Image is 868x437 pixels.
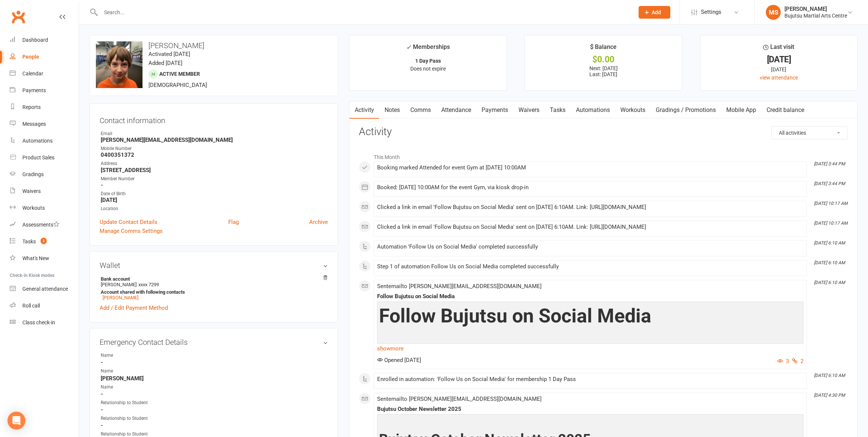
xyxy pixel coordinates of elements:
[10,49,79,65] a: People
[22,154,54,160] div: Product Sales
[760,75,798,81] a: view attendance
[377,343,803,354] a: show more
[377,283,542,290] span: Sent email to [PERSON_NAME][EMAIL_ADDRESS][DOMAIN_NAME]
[532,56,675,63] div: $0.00
[10,281,79,297] a: General attendance kiosk mode
[101,384,162,391] div: Name
[406,42,450,56] div: Memberships
[476,102,513,119] a: Payments
[100,227,163,235] a: Manage Comms Settings
[814,393,845,398] i: [DATE] 4:30 PM
[22,71,43,77] div: Calendar
[101,130,328,137] div: Email
[10,132,79,149] a: Automations
[10,233,79,250] a: Tasks 3
[814,161,845,166] i: [DATE] 3:44 PM
[814,280,845,285] i: [DATE] 6:10 AM
[101,406,328,413] strong: -
[138,282,159,287] span: xxxx 7299
[590,42,617,56] div: $ Balance
[377,406,803,412] div: Bujutsu October Newsletter 2025
[784,6,847,12] div: [PERSON_NAME]
[22,222,59,228] div: Assessments
[101,289,324,295] strong: Account shared with following contacts
[651,102,721,119] a: Gradings / Promotions
[148,51,190,57] time: Activated [DATE]
[377,357,421,363] span: Opened [DATE]
[707,65,850,74] div: [DATE]
[377,165,803,171] div: Booking marked Attended for event Gym at [DATE] 10:00AM
[615,102,651,119] a: Workouts
[359,149,848,161] li: This Month
[377,376,803,383] div: Enrolled in automation: 'Follow Us on Social Media' for membership 1 Day Pass
[766,5,781,20] div: MS
[101,145,328,152] div: Mobile Number
[792,357,803,366] button: 2
[814,240,845,246] i: [DATE] 6:10 AM
[761,102,809,119] a: Credit balance
[410,66,446,72] span: Does not expire
[101,205,328,212] div: Location
[101,175,328,182] div: Member Number
[359,126,848,138] h3: Activity
[10,297,79,314] a: Roll call
[148,82,207,88] span: [DEMOGRAPHIC_DATA]
[22,286,68,292] div: General attendance
[571,102,615,119] a: Automations
[10,149,79,166] a: Product Sales
[415,58,441,64] strong: 1 Day Pass
[639,6,670,19] button: Add
[379,102,405,119] a: Notes
[532,65,675,77] p: Next: [DATE] Last: [DATE]
[814,181,845,186] i: [DATE] 3:44 PM
[22,205,45,211] div: Workouts
[436,102,476,119] a: Attendance
[96,41,332,50] h3: [PERSON_NAME]
[406,44,411,51] i: ✓
[377,204,803,210] div: Clicked a link in email 'Follow Bujutsu on Social Media' sent on [DATE] 6:10AM. Link: [URL][DOMAI...
[377,224,803,230] div: Clicked a link in email 'Follow Bujutsu on Social Media' sent on [DATE] 6:10AM. Link: [URL][DOMAI...
[10,32,79,49] a: Dashboard
[777,357,789,366] button: 3
[652,9,661,15] span: Add
[96,41,142,88] img: image1759297934.png
[10,183,79,200] a: Waivers
[22,238,36,244] div: Tasks
[814,221,847,226] i: [DATE] 10:17 AM
[701,4,721,21] span: Settings
[377,244,803,250] div: Automation 'Follow Us on Social Media' completed successfully
[103,295,138,300] a: [PERSON_NAME]
[22,138,53,144] div: Automations
[7,412,25,430] div: Open Intercom Messenger
[22,37,48,43] div: Dashboard
[707,56,850,63] div: [DATE]
[101,415,162,422] div: Relationship to Student
[101,276,324,282] strong: Bank account
[228,218,239,227] a: Flag
[309,218,328,227] a: Archive
[101,352,162,359] div: Name
[22,171,44,177] div: Gradings
[814,201,847,206] i: [DATE] 10:17 AM
[10,65,79,82] a: Calendar
[100,113,328,125] h3: Contact information
[377,293,803,300] div: Follow Bujutsu on Social Media
[41,238,47,244] span: 3
[10,200,79,216] a: Workouts
[379,305,651,327] span: Follow Bujutsu on Social Media
[10,216,79,233] a: Assessments
[101,399,162,406] div: Relationship to Student
[545,102,571,119] a: Tasks
[101,152,328,158] strong: 0400351372
[100,303,168,312] a: Add / Edit Payment Method
[159,71,200,77] span: Active member
[22,255,49,261] div: What's New
[10,99,79,116] a: Reports
[101,137,328,143] strong: [PERSON_NAME][EMAIL_ADDRESS][DOMAIN_NAME]
[101,368,162,375] div: Name
[814,373,845,378] i: [DATE] 6:10 AM
[10,314,79,331] a: Class kiosk mode
[9,7,28,26] a: Clubworx
[101,359,328,366] strong: -
[100,261,328,269] h3: Wallet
